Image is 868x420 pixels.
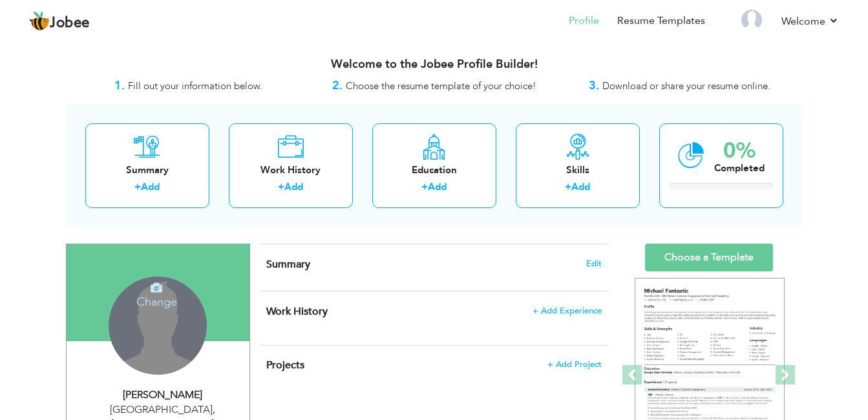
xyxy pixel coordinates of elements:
label: + [134,180,141,194]
span: Fill out your information below. [128,79,262,92]
h4: This helps to highlight the project, tools and skills you have worked on. [266,359,601,372]
div: Education [383,163,486,177]
strong: 3. [589,78,599,94]
img: Profile Img [741,10,762,30]
a: Welcome [781,14,839,29]
span: Edit [586,259,602,268]
h4: This helps to show the companies you have worked for. [266,305,601,318]
a: Choose a Template [645,244,773,271]
div: Completed [714,162,765,175]
img: jobee.io [29,11,50,32]
div: Summary [96,163,199,177]
span: Summary [266,257,310,271]
span: + Add Experience [533,306,602,315]
div: [PERSON_NAME] [76,388,249,403]
h4: Adding a summary is a quick and easy way to highlight your experience and interests. [266,258,601,271]
div: 0% [714,140,765,162]
span: + Add Project [547,360,602,369]
a: Add [284,180,303,193]
span: Choose the resume template of your choice! [346,79,536,92]
span: Download or share your resume online. [602,79,770,92]
label: + [421,180,428,194]
span: Work History [266,304,328,319]
a: Jobee [29,11,90,32]
a: Add [571,180,590,193]
span: Projects [266,358,304,372]
a: Add [141,180,160,193]
div: Skills [526,163,630,177]
strong: 2. [332,78,343,94]
strong: 1. [114,78,125,94]
h3: Welcome to the Jobee Profile Builder! [66,58,803,71]
label: + [278,180,284,194]
div: Work History [239,163,343,177]
h4: Change [111,278,203,309]
span: , [213,403,215,417]
a: Resume Templates [617,14,705,28]
label: + [565,180,571,194]
a: Profile [569,14,599,28]
span: Jobee [50,16,90,30]
a: Add [428,180,447,193]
